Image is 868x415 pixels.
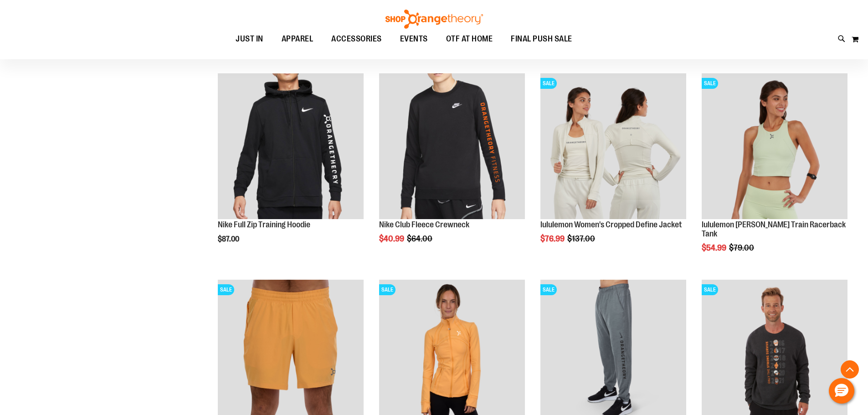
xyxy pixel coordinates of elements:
div: product [536,69,691,266]
img: Product image for lululemon Define Jacket Cropped [540,73,686,219]
span: JUST IN [236,29,263,49]
span: $40.99 [379,234,406,243]
div: product [697,69,852,275]
a: Product image for Nike Club Fleece Crewneck [379,73,525,220]
a: Nike Club Fleece Crewneck [379,220,469,229]
span: SALE [702,78,718,89]
a: OTF AT HOME [437,29,502,50]
div: product [375,69,529,266]
span: APPAREL [282,29,313,49]
a: Nike Full Zip Training Hoodie [218,220,310,229]
a: Product image for Nike Full Zip Training Hoodie [218,73,364,220]
span: SALE [702,284,718,295]
span: $64.00 [407,234,434,243]
img: Product image for Nike Club Fleece Crewneck [379,73,525,219]
img: Shop Orangetheory [384,10,484,29]
span: ACCESSORIES [331,29,382,49]
a: lululemon Women's Cropped Define Jacket [540,220,682,229]
span: $54.99 [702,243,728,252]
span: SALE [540,78,557,89]
a: EVENTS [391,29,437,50]
span: EVENTS [400,29,428,49]
span: FINAL PUSH SALE [511,29,572,49]
span: $76.99 [540,234,566,243]
a: APPAREL [272,29,323,49]
button: Hello, have a question? Let’s chat. [829,378,854,404]
span: SALE [540,284,557,295]
span: $87.00 [218,235,241,243]
span: $79.00 [729,243,755,252]
div: product [213,69,368,266]
a: FINAL PUSH SALE [502,29,581,50]
button: Back To Top [841,360,859,379]
img: Product image for lululemon Wunder Train Racerback Tank [702,73,847,219]
span: OTF AT HOME [446,29,493,49]
a: ACCESSORIES [322,29,391,50]
span: SALE [379,284,395,295]
span: $137.00 [567,234,596,243]
span: SALE [218,284,234,295]
a: JUST IN [226,29,272,50]
a: lululemon [PERSON_NAME] Train Racerback Tank [702,220,846,238]
img: Product image for Nike Full Zip Training Hoodie [218,73,364,219]
a: Product image for lululemon Define Jacket CroppedSALE [540,73,686,220]
a: Product image for lululemon Wunder Train Racerback TankSALE [702,73,847,220]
